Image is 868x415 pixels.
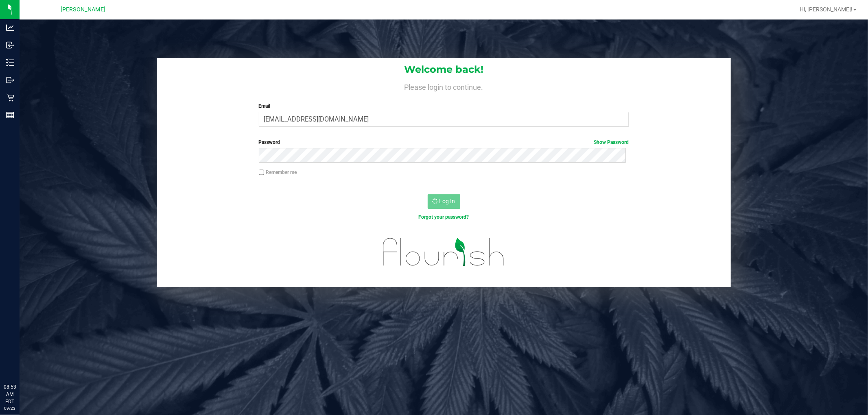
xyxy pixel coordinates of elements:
[800,6,853,13] span: Hi, [PERSON_NAME]!
[419,214,469,220] a: Forgot your password?
[4,405,16,411] p: 09/23
[6,111,14,119] inline-svg: Reports
[594,139,629,145] a: Show Password
[157,81,731,91] h4: Please login to continue.
[6,76,14,84] inline-svg: Outbound
[259,169,297,176] label: Remember me
[428,194,460,209] button: Log In
[259,102,629,110] label: Email
[6,24,14,32] inline-svg: Analytics
[259,169,265,175] input: Remember me
[372,229,516,275] img: flourish_logo.svg
[4,383,16,405] p: 08:53 AM EDT
[6,59,14,67] inline-svg: Inventory
[439,198,455,204] span: Log In
[6,41,14,49] inline-svg: Inbound
[259,139,280,145] span: Password
[6,93,14,102] inline-svg: Retail
[61,6,105,13] span: [PERSON_NAME]
[157,64,731,75] h1: Welcome back!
